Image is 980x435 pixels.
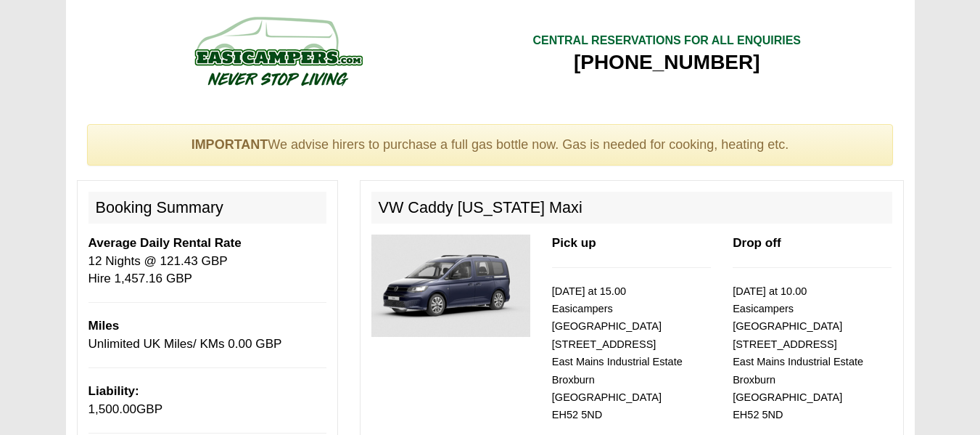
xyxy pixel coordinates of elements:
[532,33,801,49] div: CENTRAL RESERVATIONS FOR ALL ENQUIRIES
[88,192,326,224] h2: Booking Summary
[371,192,892,224] h2: VW Caddy [US_STATE] Maxi
[88,235,326,288] p: 12 Nights @ 121.43 GBP Hire 1,457.16 GBP
[88,319,120,333] b: Miles
[88,317,326,353] p: Unlimited UK Miles/ KMs 0.00 GBP
[192,137,268,152] strong: IMPORTANT
[552,285,683,421] small: [DATE] at 15.00 Easicampers [GEOGRAPHIC_DATA] [STREET_ADDRESS] East Mains Industrial Estate Broxb...
[532,49,801,76] div: [PHONE_NUMBER]
[88,383,326,418] p: GBP
[88,402,137,416] span: 1,500.00
[552,236,596,250] b: Pick up
[371,235,530,337] img: 348.jpg
[88,384,139,398] b: Liability:
[88,236,242,250] b: Average Daily Rental Rate
[733,285,863,421] small: [DATE] at 10.00 Easicampers [GEOGRAPHIC_DATA] [STREET_ADDRESS] East Mains Industrial Estate Broxb...
[140,11,416,91] img: campers-checkout-logo.png
[87,124,894,166] div: We advise hirers to purchase a full gas bottle now. Gas is needed for cooking, heating etc.
[733,236,781,250] b: Drop off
